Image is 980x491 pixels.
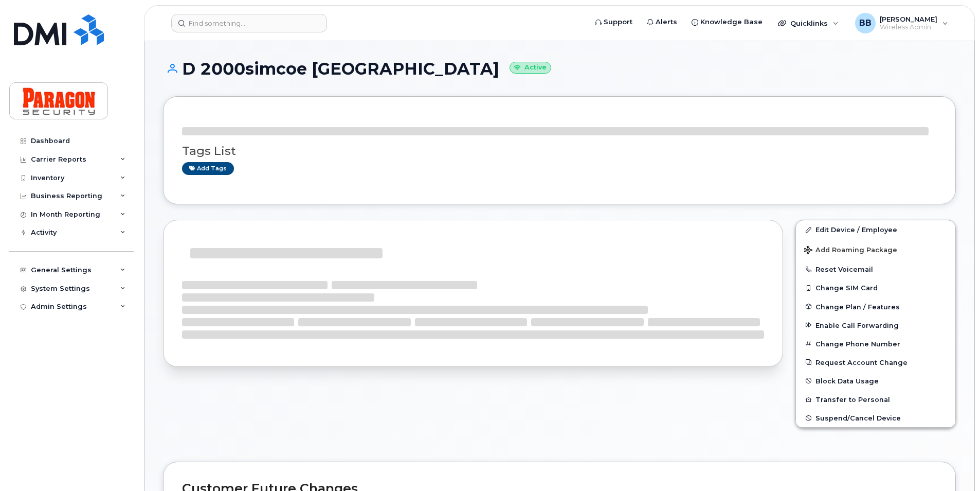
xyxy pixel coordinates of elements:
button: Change SIM Card [796,278,955,297]
h3: Tags List [182,145,937,157]
button: Reset Voicemail [796,260,955,278]
button: Enable Call Forwarding [796,316,955,335]
h1: D 2000simcoe [GEOGRAPHIC_DATA] [163,60,956,78]
a: Add tags [182,162,234,175]
small: Active [510,62,551,74]
span: Add Roaming Package [804,246,897,256]
span: Suspend/Cancel Device [815,414,901,422]
button: Change Phone Number [796,335,955,353]
span: Enable Call Forwarding [815,321,899,329]
button: Suspend/Cancel Device [796,409,955,427]
button: Transfer to Personal [796,390,955,409]
button: Change Plan / Features [796,297,955,316]
span: Change Plan / Features [815,303,900,310]
button: Request Account Change [796,353,955,372]
a: Edit Device / Employee [796,220,955,239]
button: Block Data Usage [796,372,955,390]
button: Add Roaming Package [796,239,955,260]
